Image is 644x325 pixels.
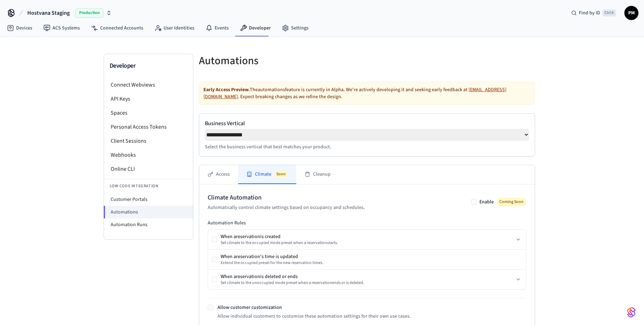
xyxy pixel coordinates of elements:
div: Find by IDCtrl K [566,7,622,19]
li: API Keys [104,92,193,106]
span: Hostvana Staging [27,9,70,17]
div: When a reservation is created [221,233,338,240]
li: Customer Portals [104,193,193,206]
div: When a reservation 's time is updated [221,253,323,260]
h2: Climate Automation [208,193,365,203]
li: Online CLI [104,162,193,176]
a: Connected Accounts [85,22,149,34]
li: Automation Runs [104,218,193,231]
p: Allow individual customers to customize these automation settings for their own use cases. [217,313,411,320]
a: [EMAIL_ADDRESS][DOMAIN_NAME] [203,86,506,100]
label: Enable [479,198,494,205]
img: SeamLogoGradient.69752ec5.svg [627,307,636,318]
span: PM [625,7,638,19]
p: Select the business vertical that best matches your product. [205,143,529,150]
button: Cleanup [296,165,339,184]
span: Coming Soon [497,198,526,206]
a: Developer [234,22,276,34]
li: Connect Webviews [104,78,193,92]
label: Business Vertical [205,119,529,128]
span: Find by ID [579,9,600,16]
li: Client Sessions [104,134,193,148]
a: Events [200,22,234,34]
h3: Developer [110,61,187,71]
strong: Early Access Preview. [203,86,250,93]
h5: Automations [199,54,363,68]
li: Personal Access Tokens [104,120,193,134]
a: User Identities [149,22,200,34]
span: Production [75,8,103,18]
li: Webhooks [104,148,193,162]
div: Set climate to the unoccupied mode preset when a reservation ends or is deleted. [221,280,364,286]
button: ClimateSoon [238,165,296,184]
a: Settings [276,22,314,34]
li: Low Code Integration [104,179,193,193]
p: Automatically control climate settings based on occupancy and schedules. [208,204,365,211]
label: Allow customer customization [217,304,282,311]
li: Spaces [104,106,193,120]
span: Ctrl K [602,9,616,16]
button: Access [199,165,238,184]
li: Automations [104,206,193,218]
div: When a reservation is deleted or ends [221,273,364,280]
a: Devices [1,22,38,34]
span: Soon [274,171,288,178]
a: ACS Systems [38,22,85,34]
button: PM [624,6,638,20]
div: Set climate to the occupied mode preset when a reservation starts. [221,240,338,246]
div: The automations feature is currently in Alpha. We're actively developing it and seeking early fee... [199,82,535,105]
div: Extend the occupied preset for the new reservation times. [221,260,323,266]
h3: Automation Rules [208,219,526,226]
